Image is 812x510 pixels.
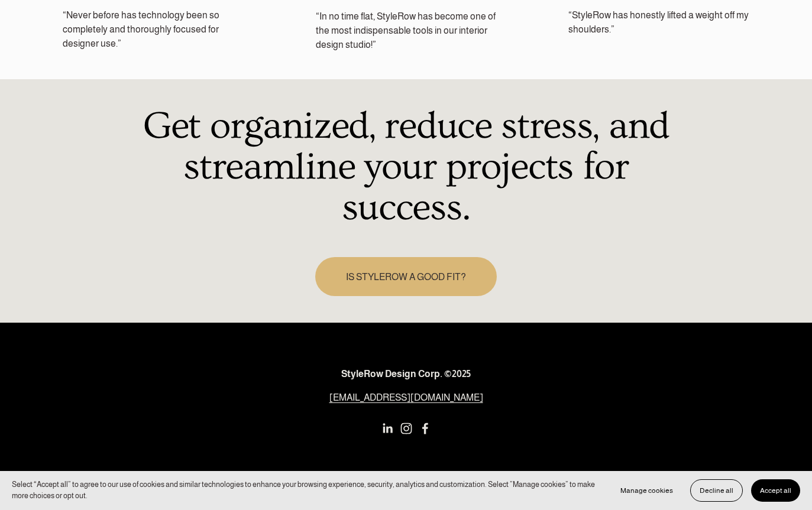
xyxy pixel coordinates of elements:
[381,423,393,434] a: LinkedIn
[568,8,749,37] p: “StyleRow has honestly lifted a weight off my shoulders.”
[12,479,600,502] p: Select “Accept all” to agree to our use of cookies and similar technologies to enhance your brows...
[127,106,685,228] h1: Get organized, reduce stress, and streamline your projects for success.
[620,486,673,495] span: Manage cookies
[329,391,483,405] a: [EMAIL_ADDRESS][DOMAIN_NAME]
[751,479,800,502] button: Accept all
[690,479,743,502] button: Decline all
[419,423,431,434] a: Facebook
[400,423,412,434] a: Instagram
[612,479,682,502] button: Manage cookies
[700,486,733,495] span: Decline all
[760,486,791,495] span: Accept all
[63,8,244,51] p: “Never before has technology been so completely and thoroughly focused for designer use.”
[341,369,471,379] strong: StyleRow Design Corp. ©2025
[316,9,497,52] p: “In no time flat, StyleRow has become one of the most indispensable tools in our interior design ...
[315,257,497,295] a: IS STYLEROW A GOOD FIT?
